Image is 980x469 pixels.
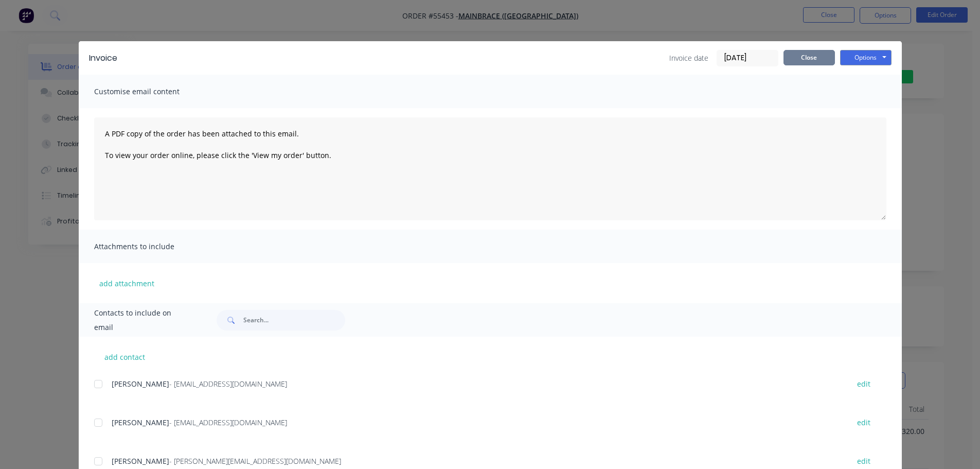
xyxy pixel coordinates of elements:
[243,310,345,331] input: Search...
[169,418,287,427] span: - [EMAIL_ADDRESS][DOMAIN_NAME]
[94,349,156,364] button: add contact
[851,454,877,468] button: edit
[851,415,877,429] button: edit
[112,379,169,389] span: [PERSON_NAME]
[94,84,207,99] span: Customise email content
[94,117,886,220] textarea: A PDF copy of the order has been attached to this email. To view your order online, please click ...
[669,53,708,63] span: Invoice date
[169,379,287,389] span: - [EMAIL_ADDRESS][DOMAIN_NAME]
[112,456,169,466] span: [PERSON_NAME]
[94,306,191,335] span: Contacts to include on email
[851,377,877,391] button: edit
[840,50,892,65] button: Options
[89,52,117,64] div: Invoice
[783,50,835,65] button: Close
[94,239,207,254] span: Attachments to include
[169,456,341,466] span: - [PERSON_NAME][EMAIL_ADDRESS][DOMAIN_NAME]
[94,275,159,291] button: add attachment
[112,418,169,427] span: [PERSON_NAME]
